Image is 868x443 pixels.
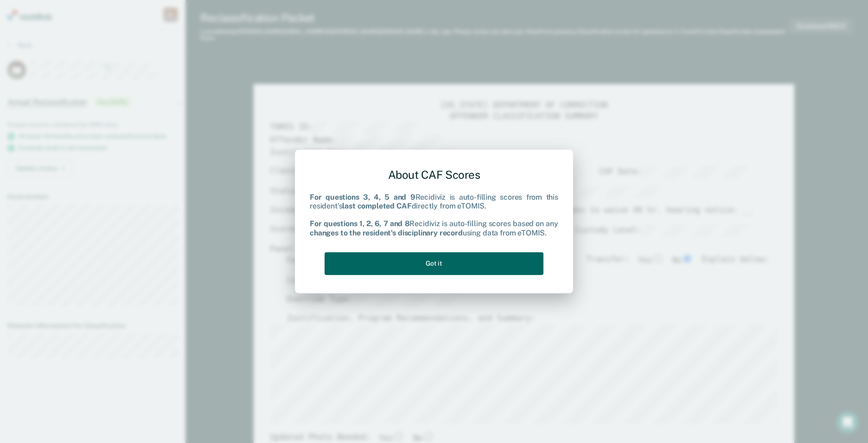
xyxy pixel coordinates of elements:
[325,252,543,275] button: Got it
[310,193,558,237] div: Recidiviz is auto-filling scores from this resident's directly from eTOMIS. Recidiviz is auto-fil...
[310,161,558,189] div: About CAF Scores
[310,228,463,237] b: changes to the resident's disciplinary record
[310,193,415,202] b: For questions 3, 4, 5 and 9
[342,202,411,210] b: last completed CAF
[310,220,409,228] b: For questions 1, 2, 6, 7 and 8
